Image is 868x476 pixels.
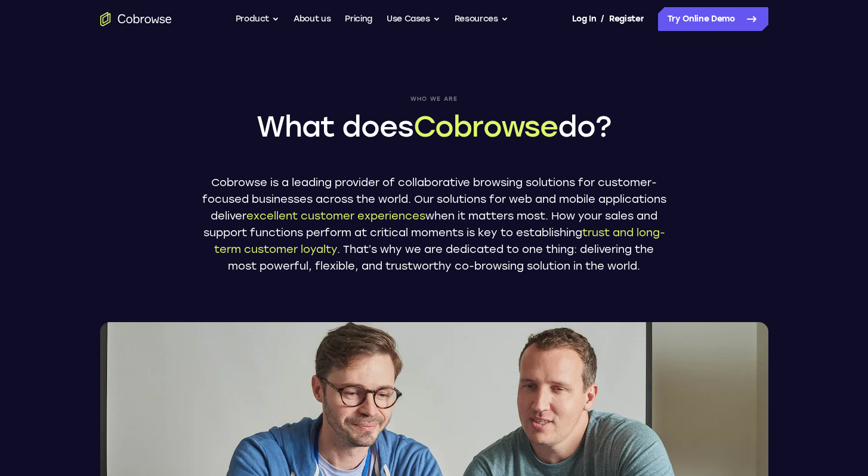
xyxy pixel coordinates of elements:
[100,12,172,26] a: Go to the home page
[572,7,596,31] a: Log In
[202,174,667,274] p: Cobrowse is a leading provider of collaborative browsing solutions for customer-focused businesse...
[294,7,330,31] a: About us
[413,109,558,144] span: Cobrowse
[202,95,667,103] span: Who we are
[387,7,440,31] button: Use Cases
[246,209,425,222] span: excellent customer experiences
[601,12,604,26] span: /
[236,7,280,31] button: Product
[609,7,644,31] a: Register
[345,7,372,31] a: Pricing
[455,7,508,31] button: Resources
[202,107,667,146] h1: What does do?
[658,7,768,31] a: Try Online Demo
